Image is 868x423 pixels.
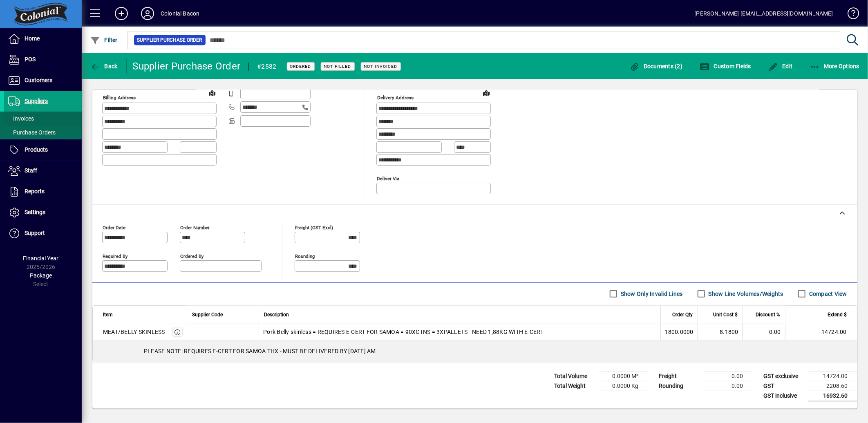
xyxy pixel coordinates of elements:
td: GST exclusive [759,371,808,381]
span: Item [103,310,113,319]
td: 0.00 [743,324,785,340]
span: Settings [25,209,45,215]
span: Back [90,63,118,69]
span: Invoices [8,115,34,122]
td: 0.00 [704,371,753,381]
span: Staff [25,167,37,174]
td: Freight [655,371,704,381]
div: Supplier Purchase Order [133,60,241,73]
div: Colonial Bacon [161,7,199,20]
div: #2582 [257,60,276,73]
span: POS [25,56,36,63]
label: Show Only Invalid Lines [619,290,683,298]
label: Show Line Volumes/Weights [707,290,783,298]
span: Support [25,230,45,236]
mat-label: Deliver via [377,175,399,181]
button: More Options [808,59,862,74]
a: View on map [206,86,219,99]
td: Total Volume [550,371,599,381]
button: Profile [134,6,161,21]
button: Custom Fields [698,59,753,74]
a: Support [4,223,82,244]
a: View on map [480,86,493,99]
div: PLEASE NOTE: REQUIRES E-CERT FOR SAMOA THX - MUST BE DELIVERED BY [DATE] AM [93,340,857,362]
span: Not Filled [324,64,351,69]
button: Back [88,59,120,74]
span: More Options [810,63,860,69]
span: Not Invoiced [364,64,398,69]
a: Home [4,29,82,49]
td: Total Weight [550,381,599,391]
td: 0.0000 M³ [599,371,648,381]
span: Pork Belly skinless = REQUIRES E-CERT FOR SAMOA = 90XCTNS = 3XPALLETS - NEED 1,88KG WITH E-CERT [263,328,544,336]
mat-label: Freight (GST excl) [295,224,333,230]
mat-label: Order date [103,224,125,230]
a: Invoices [4,112,82,125]
a: Knowledge Base [841,2,858,28]
a: Purchase Orders [4,125,82,139]
span: Customers [25,77,52,83]
span: Edit [768,63,793,69]
td: 0.0000 Kg [599,381,648,391]
a: Settings [4,202,82,223]
span: Supplier Code [192,310,223,319]
div: [PERSON_NAME] [EMAIL_ADDRESS][DOMAIN_NAME] [695,7,833,20]
button: Edit [766,59,795,74]
a: Customers [4,70,82,91]
span: Package [30,272,52,279]
span: Home [25,35,40,42]
span: Ordered [290,64,311,69]
span: Extend $ [828,310,847,319]
span: Supplier Purchase Order [137,36,202,44]
app-page-header-button: Back [82,59,127,74]
span: Financial Year [23,255,59,262]
button: Filter [88,33,120,47]
td: 1800.0000 [660,324,698,340]
span: Documents (2) [630,63,683,69]
td: 16932.60 [808,391,857,401]
span: Custom Fields [700,63,751,69]
td: Rounding [655,381,704,391]
button: Add [108,6,134,21]
td: 14724.00 [808,371,857,381]
td: GST inclusive [759,391,808,401]
td: 0.00 [704,381,753,391]
a: POS [4,49,82,70]
span: Reports [25,188,45,195]
span: Discount % [756,310,780,319]
mat-label: Required by [103,253,128,259]
span: Suppliers [25,98,48,104]
div: MEAT/BELLY SKINLESS [103,328,165,336]
td: GST [759,381,808,391]
td: 2208.60 [808,381,857,391]
mat-label: Ordered by [180,253,204,259]
span: Description [264,310,289,319]
td: 8.1800 [698,324,743,340]
span: Purchase Orders [8,129,56,136]
span: Filter [90,37,118,43]
a: Reports [4,181,82,202]
span: Products [25,146,48,153]
label: Compact View [808,290,847,298]
button: Documents (2) [628,59,685,74]
a: Staff [4,161,82,181]
span: Unit Cost $ [713,310,738,319]
span: Order Qty [672,310,693,319]
td: 14724.00 [785,324,857,340]
mat-label: Order number [180,224,210,230]
a: Products [4,140,82,160]
mat-label: Rounding [295,253,315,259]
